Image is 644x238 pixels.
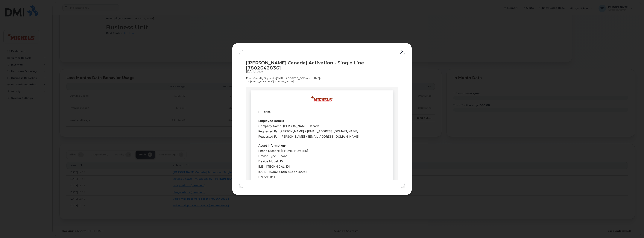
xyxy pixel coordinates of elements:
[246,77,254,80] strong: From:
[12,31,140,37] div: Employee Details-
[256,70,263,73] span: 14:19
[65,9,87,15] img: email_10048.png
[12,61,140,93] div: Phone Number: [PHONE_NUMBER] Device Type: iPhone Device Model: 15 IMEI: [TECHNICAL_ID] ICCID: 893...
[12,22,140,28] div: Hi Team,
[246,76,398,80] p: Mobility Support <[EMAIL_ADDRESS][DOMAIN_NAME]>
[12,37,140,52] div: Company Name: [PERSON_NAME] Canada Requested By: [PERSON_NAME] / [EMAIL_ADDRESS][DOMAIN_NAME] Req...
[246,80,250,83] strong: To:
[246,60,398,70] div: [[PERSON_NAME] Canada] Activation - Single Line [7802642836]
[12,56,140,61] div: Asset Information-
[246,70,398,73] div: [DATE]
[246,80,398,83] p: [EMAIL_ADDRESS][DOMAIN_NAME]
